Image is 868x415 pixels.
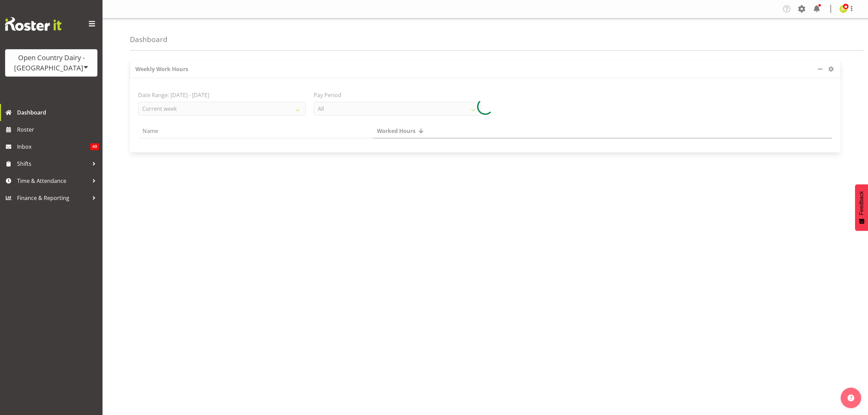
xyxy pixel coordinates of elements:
[17,176,89,186] span: Time & Attendance
[17,159,89,169] span: Shifts
[17,124,99,135] span: Roster
[839,5,847,13] img: jessica-greenwood7429.jpg
[90,143,99,150] span: 49
[855,184,868,231] button: Feedback - Show survey
[847,394,854,401] img: help-xxl-2.png
[17,107,99,118] span: Dashboard
[17,142,90,152] span: Inbox
[12,53,91,73] div: Open Country Dairy - [GEOGRAPHIC_DATA]
[130,36,167,43] h4: Dashboard
[5,17,62,31] img: Rosterit website logo
[858,191,865,215] span: Feedback
[17,193,89,203] span: Finance & Reporting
